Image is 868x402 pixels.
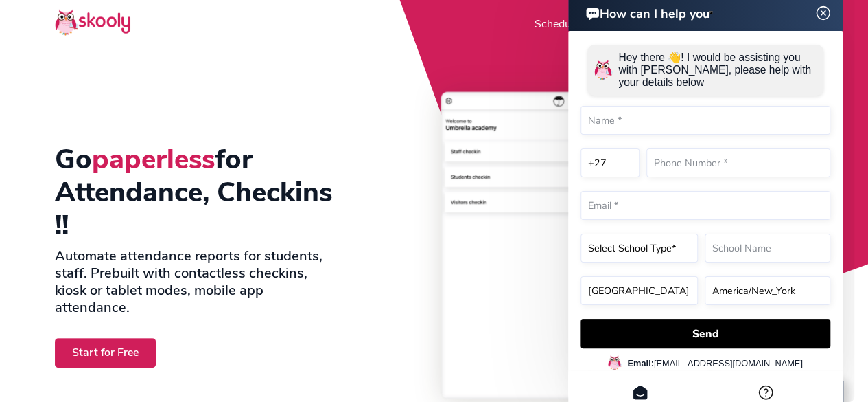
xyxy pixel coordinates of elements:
[55,143,336,242] h1: Go for Attendance, Checkins !!
[55,9,130,36] img: Skooly
[92,141,215,178] span: paperless
[55,338,156,368] a: Start for Free
[55,247,336,316] h2: Automate attendance reports for students, staff. Prebuilt with contactless checkins, kiosk or tab...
